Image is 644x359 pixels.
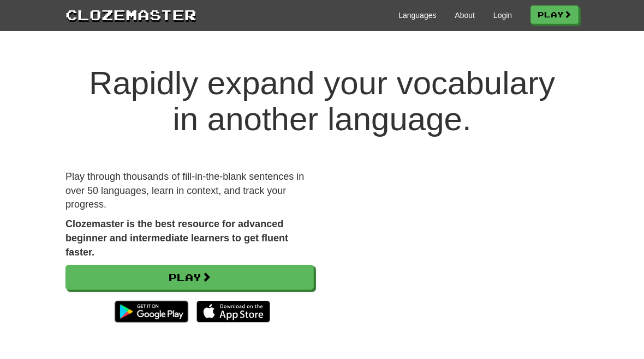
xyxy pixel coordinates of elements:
a: Clozemaster [65,4,196,25]
strong: Clozemaster is the best resource for advanced beginner and intermediate learners to get fluent fa... [65,218,288,257]
a: Login [493,10,512,21]
img: Get it on Google Play [109,295,194,328]
a: Play [530,5,579,24]
p: Play through thousands of fill-in-the-blank sentences in over 50 languages, learn in context, and... [65,170,314,212]
a: Languages [398,10,436,21]
img: Download_on_the_App_Store_Badge_US-UK_135x40-25178aeef6eb6b83b96f5f2d004eda3bffbb37122de64afbaef7... [196,301,270,323]
a: About [455,10,475,21]
a: Play [65,265,314,290]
